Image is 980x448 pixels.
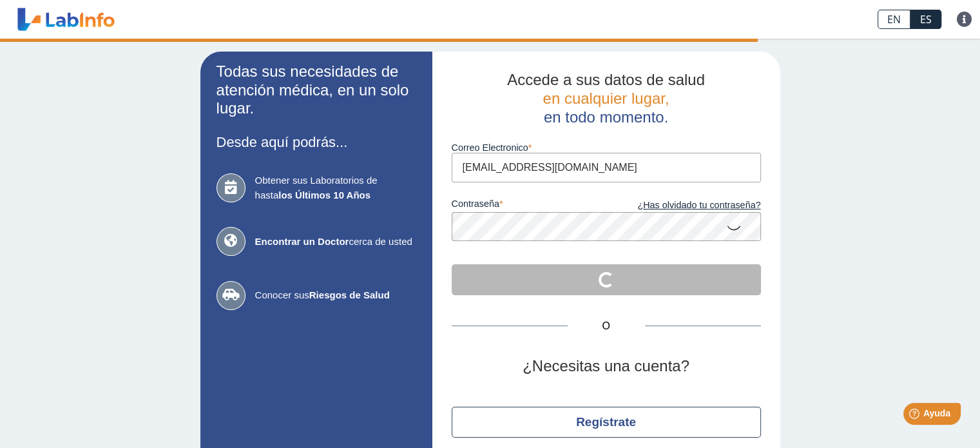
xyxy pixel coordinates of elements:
[568,318,645,334] span: O
[452,199,606,213] label: contraseña
[507,71,705,88] span: Accede a sus datos de salud
[865,398,966,434] iframe: Help widget launcher
[255,173,416,202] span: Obtener sus Laboratorios de hasta
[452,357,761,376] h2: ¿Necesitas una cuenta?
[255,236,349,247] b: Encontrar un Doctor
[910,10,941,29] a: ES
[216,134,416,150] h3: Desde aquí podrás...
[606,199,761,213] a: ¿Has olvidado tu contraseña?
[452,407,761,438] button: Regístrate
[452,142,761,153] label: Correo Electronico
[216,63,416,118] h2: Todas sus necesidades de atención médica, en un solo lugar.
[255,235,416,249] span: cerca de usted
[255,288,416,303] span: Conocer sus
[543,90,669,107] span: en cualquier lugar,
[878,10,910,29] a: EN
[309,289,390,300] b: Riesgos de Salud
[278,190,370,200] b: los Últimos 10 Años
[544,108,668,126] span: en todo momento.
